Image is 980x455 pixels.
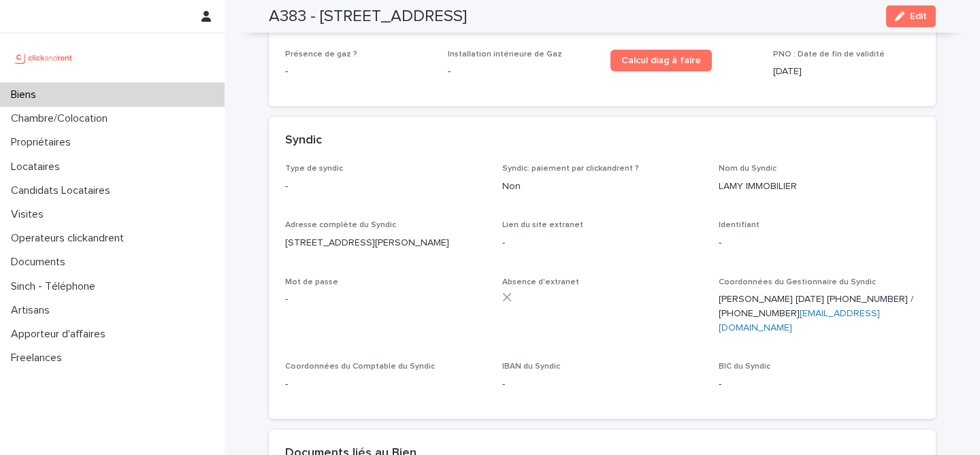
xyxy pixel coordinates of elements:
[719,236,919,250] p: -
[886,5,936,27] button: Edit
[719,363,770,371] span: BIC du Syndic
[285,221,396,229] span: Adresse complète du Syndic
[285,50,357,58] span: Présence de gaz ?
[719,292,919,335] p: [PERSON_NAME]​​​​ [DATE] [PHONE_NUMBER] / [PHONE_NUMBER]
[285,377,486,392] p: -
[502,221,583,229] span: Lien du site extranet
[5,136,82,149] p: Propriétaires
[285,133,322,148] h2: Syndic
[719,180,919,194] p: LAMY IMMOBILIER
[5,352,73,365] p: Freelances
[285,236,486,250] p: [STREET_ADDRESS][PERSON_NAME]
[621,56,701,65] span: Calcul diag à faire
[285,65,431,79] p: -
[502,180,703,194] p: Non
[285,278,338,286] span: Mot de passe
[910,12,927,21] span: Edit
[719,309,880,333] a: [EMAIL_ADDRESS][DOMAIN_NAME]
[11,44,77,71] img: UCB0brd3T0yccxBKYDjQ
[5,88,47,101] p: Biens
[502,236,703,250] p: -
[5,161,71,173] p: Locataires
[285,292,486,307] p: -
[448,65,594,79] p: -
[610,50,712,71] a: Calcul diag à faire
[719,165,777,173] span: Nom du Syndic
[269,7,467,27] h2: A383 - [STREET_ADDRESS]
[773,50,885,58] span: PNO : Date de fin de validité
[502,278,579,286] span: Absence d'extranet
[719,278,876,286] span: Coordonnées du Gestionnaire du Syndic
[5,280,106,293] p: Sinch - Téléphone
[5,208,54,221] p: Visites
[5,232,135,245] p: Operateurs clickandrent
[448,50,562,58] span: Installation intérieure de Gaz
[502,165,639,173] span: Syndic: paiement par clickandrent ?
[285,363,435,371] span: Coordonnées du Comptable du Syndic
[773,65,919,79] p: [DATE]
[5,112,118,125] p: Chambre/Colocation
[285,180,486,194] p: -
[285,165,343,173] span: Type de syndic
[5,304,61,317] p: Artisans
[5,256,76,269] p: Documents
[502,363,560,371] span: IBAN du Syndic
[719,221,759,229] span: Identifiant
[5,328,116,341] p: Apporteur d'affaires
[5,184,121,197] p: Candidats Locataires
[502,377,703,392] p: -
[719,377,919,392] p: -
